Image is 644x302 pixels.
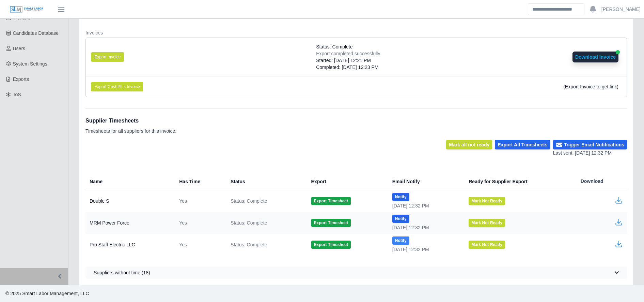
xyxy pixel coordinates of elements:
[463,173,575,190] th: Ready for Supplier Export
[225,173,305,190] th: Status
[91,82,143,91] button: Export Cost-Plus Invoice
[572,54,618,60] a: Download Invoice
[13,76,29,82] span: Exports
[13,30,59,36] span: Candidates Database
[85,212,174,234] td: MRM Power Force
[563,84,618,89] span: (Export Invoice to get link)
[572,52,618,62] button: Download Invoice
[311,241,351,249] button: Export Timesheet
[311,197,351,205] button: Export Timesheet
[469,241,505,249] button: Mark Not Ready
[316,43,352,50] span: Status: Complete
[392,246,458,253] div: [DATE] 12:32 PM
[85,29,627,36] dt: Invoices
[174,190,225,212] td: Yes
[174,212,225,234] td: Yes
[91,52,124,62] button: Export Invoice
[469,219,505,227] button: Mark Not Ready
[85,190,174,212] td: Double S
[553,149,627,157] div: Last sent: [DATE] 12:32 PM
[495,140,550,149] button: Export All Timesheets
[10,6,44,13] img: SLM Logo
[13,61,47,67] span: System Settings
[13,46,26,51] span: Users
[528,3,584,15] input: Search
[392,224,458,231] div: [DATE] 12:32 PM
[85,234,174,256] td: Pro Staff Electric LLC
[469,197,505,205] button: Mark Not Ready
[392,202,458,209] div: [DATE] 12:32 PM
[316,50,380,57] div: Export completed successfully
[446,140,492,149] button: Mark all not ready
[85,117,176,125] h1: Supplier Timesheets
[392,215,409,223] button: Notify
[85,128,176,134] p: Timesheets for all suppliers for this invoice.
[231,219,267,226] span: Status: Complete
[387,173,463,190] th: Email Notify
[575,173,627,190] th: Download
[5,291,89,296] span: © 2025 Smart Labor Management, LLC
[174,173,225,190] th: Has Time
[231,198,267,204] span: Status: Complete
[316,57,380,64] div: Started: [DATE] 12:21 PM
[231,241,267,248] span: Status: Complete
[316,64,380,71] div: Completed: [DATE] 12:23 PM
[174,234,225,256] td: Yes
[13,92,21,97] span: ToS
[94,269,150,276] span: Suppliers without time (18)
[306,173,387,190] th: Export
[85,173,174,190] th: Name
[553,140,627,149] button: Trigger Email Notifications
[85,267,627,279] button: Suppliers without time (18)
[311,219,351,227] button: Export Timesheet
[392,236,409,245] button: Notify
[601,6,641,13] a: [PERSON_NAME]
[392,193,409,201] button: Notify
